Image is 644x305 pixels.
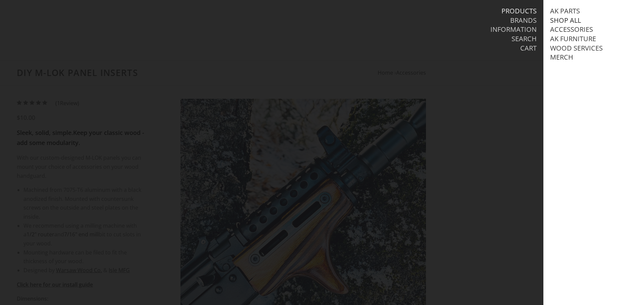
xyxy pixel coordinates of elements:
a: Products [501,7,537,15]
a: Wood Services [550,44,603,53]
a: Cart [520,44,537,53]
a: Brands [510,16,537,25]
a: AK Parts [550,7,580,15]
a: Merch [550,53,573,62]
a: Information [490,25,537,34]
a: Accessories [550,25,593,34]
a: Search [512,34,537,43]
a: Shop All [550,16,581,25]
a: AK Furniture [550,34,596,43]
